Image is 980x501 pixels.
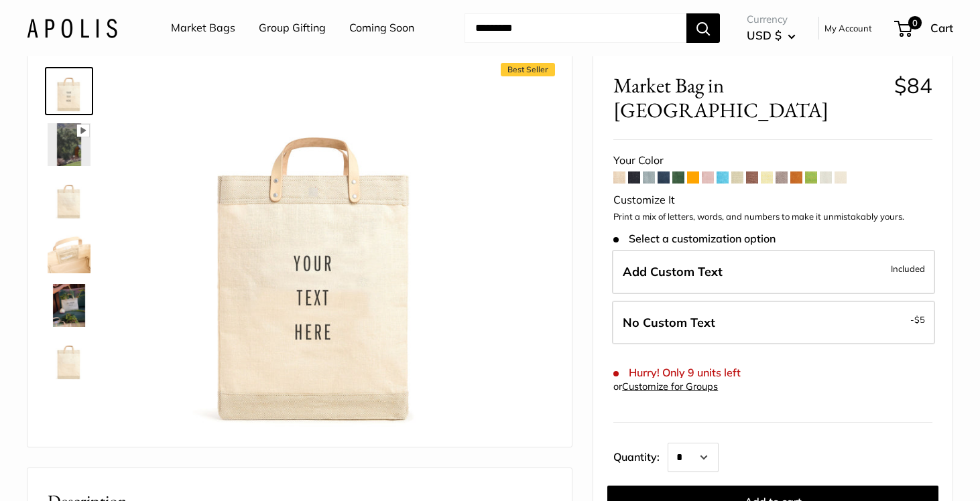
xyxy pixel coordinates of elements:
[622,380,718,392] a: Customize for Groups
[465,13,686,43] input: Search...
[623,315,715,330] span: No Custom Text
[613,378,718,396] div: or
[135,70,497,432] img: Market Bag in Oat
[45,174,93,222] a: Market Bag in Oat
[45,335,93,383] a: Market Bag in Oat
[896,17,953,39] a: 0 Cart
[908,16,922,29] span: 0
[45,121,93,169] a: Market Bag in Oat
[623,264,723,279] span: Add Custom Text
[914,314,925,325] span: $5
[612,301,935,345] label: Leave Blank
[259,18,326,38] a: Group Gifting
[613,151,932,171] div: Your Color
[613,210,932,224] p: Print a mix of letters, words, and numbers to make it unmistakably yours.
[27,18,117,38] img: Apolis
[613,232,775,245] span: Select a customization option
[501,63,555,76] span: Best Seller
[747,25,796,46] button: USD $
[613,366,740,379] span: Hurry! Only 9 units left
[686,13,720,43] button: Search
[48,230,90,273] img: Market Bag in Oat
[613,73,883,123] span: Market Bag in [GEOGRAPHIC_DATA]
[45,228,93,276] a: Market Bag in Oat
[45,281,93,330] a: Market Bag in Oat
[910,311,925,328] span: -
[747,10,796,29] span: Currency
[48,338,90,380] img: Market Bag in Oat
[613,439,668,472] label: Quantity:
[45,67,93,115] a: Market Bag in Oat
[349,18,414,38] a: Coming Soon
[894,72,932,98] span: $84
[612,250,935,294] label: Add Custom Text
[824,20,872,36] a: My Account
[171,18,235,38] a: Market Bags
[48,177,90,220] img: Market Bag in Oat
[48,284,90,327] img: Market Bag in Oat
[891,261,925,277] span: Included
[48,70,90,113] img: Market Bag in Oat
[613,190,932,210] div: Customize It
[930,21,953,35] span: Cart
[48,123,90,166] img: Market Bag in Oat
[747,28,782,42] span: USD $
